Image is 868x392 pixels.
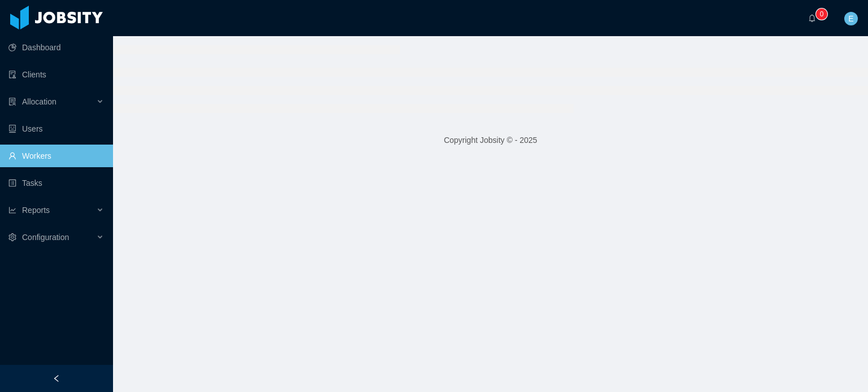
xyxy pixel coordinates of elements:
a: icon: profileTasks [8,172,104,194]
a: icon: auditClients [8,63,104,86]
footer: Copyright Jobsity © - 2025 [113,121,868,160]
a: icon: pie-chartDashboard [8,36,104,59]
a: icon: userWorkers [8,145,104,167]
a: icon: robotUsers [8,117,104,140]
sup: 0 [816,8,827,20]
i: icon: setting [8,233,16,241]
span: E [848,12,853,25]
span: Configuration [22,233,69,242]
span: Allocation [22,97,57,106]
i: icon: bell [808,14,816,22]
span: Reports [22,206,50,215]
i: icon: line-chart [8,206,16,214]
i: icon: solution [8,98,16,106]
